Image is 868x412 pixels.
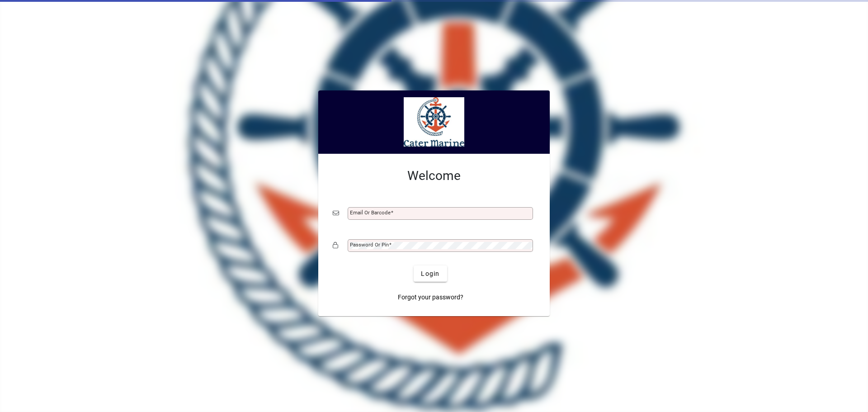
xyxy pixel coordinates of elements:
[333,168,535,184] h2: Welcome
[394,289,467,305] a: Forgot your password?
[398,293,463,302] span: Forgot your password?
[421,269,439,279] span: Login
[414,265,447,282] button: Login
[350,242,389,248] mat-label: Password or Pin
[350,209,391,216] mat-label: Email or Barcode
